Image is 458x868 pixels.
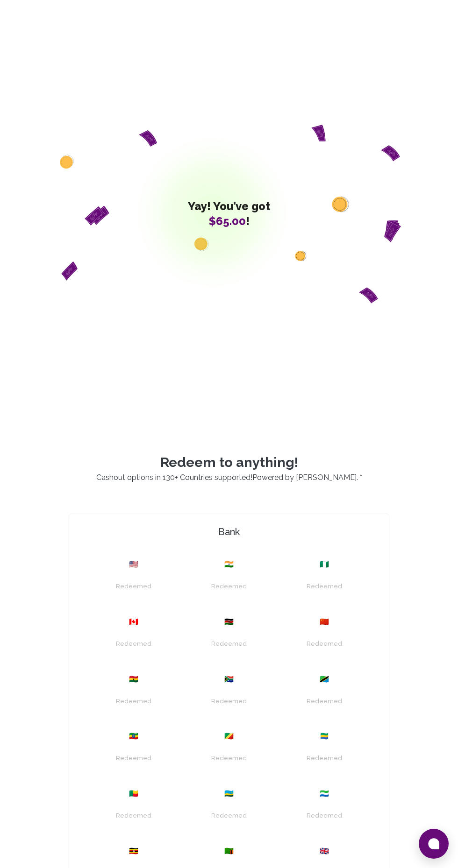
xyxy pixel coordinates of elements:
span: 🇹🇿 [320,674,329,685]
span: 🇨🇦 [129,616,138,628]
h4: Bank [73,525,385,538]
span: 🇨🇳 [320,616,329,628]
span: 🇬🇦 [320,731,329,742]
span: 🇿🇲 [224,846,234,857]
span: 🇰🇪 [224,616,234,628]
span: 🇮🇳 [224,559,234,570]
span: Yay! You’ve got [188,202,270,211]
span: 🇺🇬 [129,846,138,857]
p: Redeem to anything! [57,454,401,471]
span: 🇧🇯 [129,788,138,799]
span: 🇬🇧 [320,846,329,857]
span: 🇷🇼 [224,788,234,799]
span: 🇬🇭 [129,674,138,685]
button: Open chat window [419,829,449,859]
a: Powered by [PERSON_NAME] [252,473,357,482]
span: 🇿🇦 [224,674,234,685]
span: 🇳🇬 [320,559,329,570]
p: Cashout options in 130+ Countries supported! . * [57,472,401,483]
span: 🇸🇱 [320,788,329,799]
span: $65.00 [208,214,246,228]
span: 🇪🇹 [129,731,138,742]
span: 🇺🇸 [129,559,138,570]
span: ! [188,217,270,226]
span: 🇨🇬 [224,731,234,742]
